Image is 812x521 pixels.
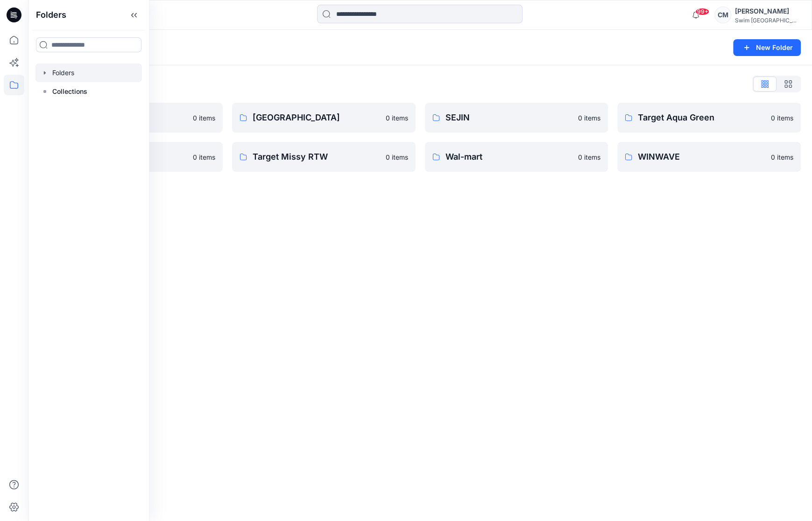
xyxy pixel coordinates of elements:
p: 0 items [771,152,793,162]
p: 0 items [771,113,793,123]
a: Target Missy RTW0 items [232,142,416,172]
a: Wal-mart0 items [425,142,608,172]
span: 99+ [695,8,709,15]
p: 0 items [386,113,408,123]
a: WINWAVE0 items [617,142,801,172]
div: Swim [GEOGRAPHIC_DATA] [735,17,800,24]
p: [GEOGRAPHIC_DATA] [253,111,380,124]
p: WINWAVE [638,150,765,163]
p: Collections [52,86,87,97]
div: [PERSON_NAME] [735,6,800,17]
div: CM [714,7,731,23]
p: 0 items [193,152,215,162]
p: SEJIN [445,111,573,124]
p: 0 items [578,113,600,123]
p: 0 items [193,113,215,123]
button: New Folder [733,39,801,56]
a: Target Aqua Green0 items [617,103,801,133]
p: Target Aqua Green [638,111,765,124]
p: Wal-mart [445,150,573,163]
p: 0 items [386,152,408,162]
a: [GEOGRAPHIC_DATA]0 items [232,103,416,133]
a: SEJIN0 items [425,103,608,133]
p: 0 items [578,152,600,162]
p: Target Missy RTW [253,150,380,163]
